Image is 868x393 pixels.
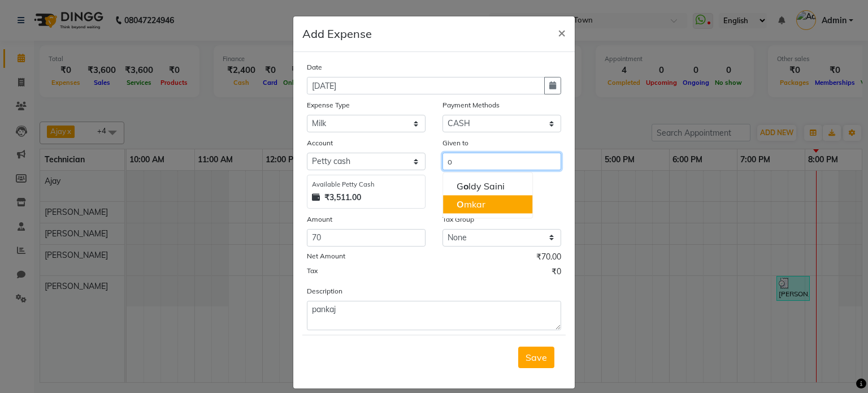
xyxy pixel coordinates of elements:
[463,180,468,192] span: o
[307,100,350,110] label: Expense Type
[457,198,464,210] span: O
[307,251,345,261] label: Net Amount
[307,138,333,148] label: Account
[312,180,420,189] div: Available Petty Cash
[307,266,318,276] label: Tax
[549,16,575,48] button: Close
[526,352,547,363] span: Save
[307,286,342,296] label: Description
[552,266,561,280] span: ₹0
[302,25,372,42] h5: Add Expense
[457,180,505,192] ngb-highlight: G ldy Saini
[307,229,426,247] input: Amount
[536,251,561,266] span: ₹70.00
[457,198,485,210] ngb-highlight: mkar
[442,214,474,224] label: Tax Group
[307,62,322,72] label: Date
[442,100,500,110] label: Payment Methods
[307,214,332,224] label: Amount
[558,24,566,41] span: ×
[442,153,561,170] input: Given to
[442,138,468,148] label: Given to
[324,192,361,204] strong: ₹3,511.00
[518,347,554,368] button: Save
